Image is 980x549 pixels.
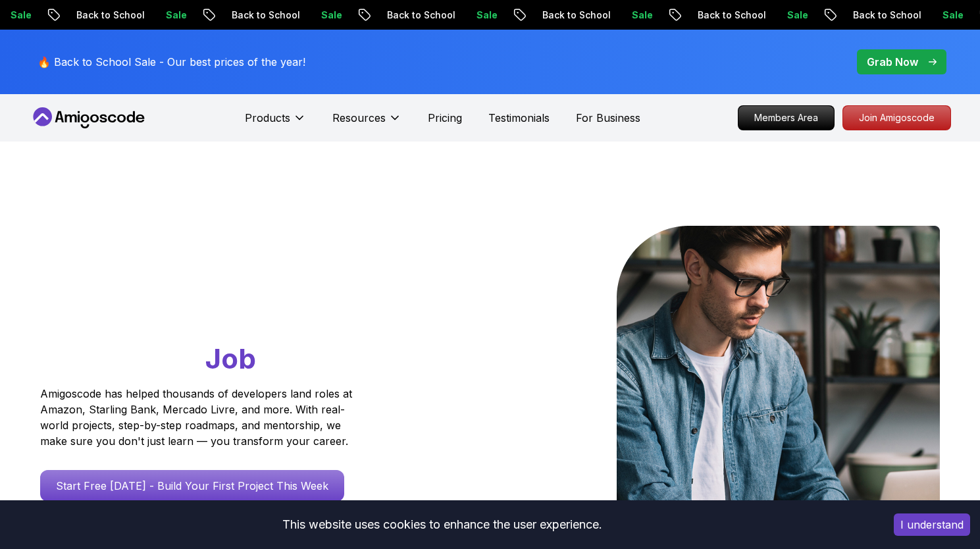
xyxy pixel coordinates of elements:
[332,110,386,126] p: Resources
[221,9,311,22] p: Back to School
[40,386,356,449] p: Amigoscode has helped thousands of developers land roles at Amazon, Starling Bank, Mercado Livre,...
[245,110,290,126] p: Products
[245,110,306,136] button: Products
[842,9,932,22] p: Back to School
[738,106,834,130] p: Members Area
[10,510,874,539] div: This website uses cookies to enhance the user experience.
[488,110,550,126] a: Testimonials
[932,9,974,22] p: Sale
[155,9,197,22] p: Sale
[311,9,353,22] p: Sale
[842,105,951,130] a: Join Amigoscode
[428,110,462,126] a: Pricing
[332,110,401,136] button: Resources
[40,226,403,378] h1: Go From Learning to Hired: Master Java, Spring Boot & Cloud Skills That Get You the
[66,9,155,22] p: Back to School
[38,54,305,70] p: 🔥 Back to School Sale - Our best prices of the year!
[205,342,256,375] span: Job
[843,106,950,130] p: Join Amigoscode
[532,9,621,22] p: Back to School
[738,105,835,130] a: Members Area
[894,513,970,536] button: Accept cookies
[576,110,640,126] a: For Business
[621,9,663,22] p: Sale
[867,54,918,70] p: Grab Now
[40,470,344,502] a: Start Free [DATE] - Build Your First Project This Week
[466,9,508,22] p: Sale
[376,9,466,22] p: Back to School
[777,9,819,22] p: Sale
[687,9,777,22] p: Back to School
